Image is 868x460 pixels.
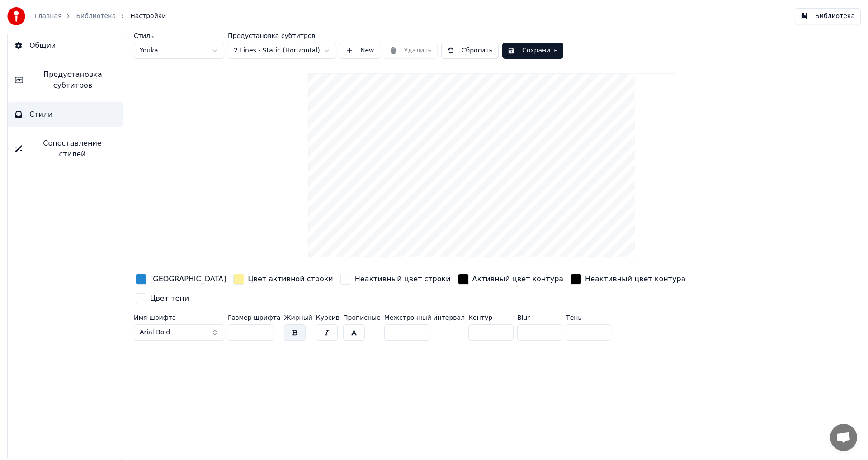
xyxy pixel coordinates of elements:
label: Контур [468,314,514,321]
div: [GEOGRAPHIC_DATA] [150,274,226,285]
button: Неактивный цвет контура [569,272,687,286]
button: Сопоставление стилей [8,131,123,167]
span: Предустановка субтитров [30,69,115,91]
img: youka [7,7,25,25]
button: Сбросить [441,43,499,59]
nav: breadcrumb [34,12,166,21]
button: New [340,43,380,59]
button: Цвет активной строки [231,272,335,286]
label: Жирный [284,314,312,321]
div: Цвет тени [150,293,189,304]
div: Неактивный цвет контура [585,274,685,285]
label: Стиль [134,33,224,39]
a: Библиотека [76,12,116,21]
button: Неактивный цвет строки [339,272,453,286]
div: Неактивный цвет строки [355,274,451,285]
button: Предустановка субтитров [8,62,123,98]
label: Курсив [316,314,340,321]
label: Межстрочный интервал [384,314,465,321]
label: Размер шрифта [228,314,280,321]
div: Цвет активной строки [248,274,333,285]
span: Arial Bold [140,328,170,337]
label: Тень [566,314,611,321]
label: Имя шрифта [134,314,224,321]
button: Общий [8,33,123,58]
div: Активный цвет контура [472,274,564,285]
label: Прописные [343,314,381,321]
button: Сохранить [502,43,563,59]
a: Главная [34,12,61,21]
span: Сопоставление стилей [29,138,115,160]
button: Стили [8,102,123,127]
label: Предустановка субтитров [228,33,336,39]
span: Стили [29,109,53,120]
button: [GEOGRAPHIC_DATA] [134,272,228,286]
button: Библиотека [795,8,861,24]
div: Открытый чат [830,424,857,451]
label: Blur [517,314,562,321]
button: Цвет тени [134,291,191,306]
span: Общий [29,40,56,51]
button: Активный цвет контура [456,272,566,286]
span: Настройки [130,12,166,21]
